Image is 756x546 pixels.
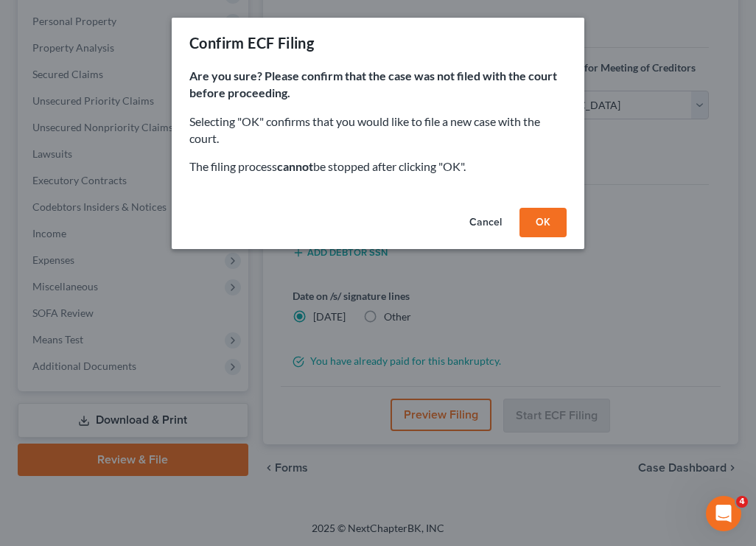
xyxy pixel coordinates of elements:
strong: cannot [277,159,313,173]
p: Selecting "OK" confirms that you would like to file a new case with the court. [189,113,567,147]
button: OK [519,208,567,237]
iframe: Intercom live chat [706,496,741,531]
span: 4 [736,496,748,508]
p: The filing process be stopped after clicking "OK". [189,158,567,175]
button: Cancel [458,208,514,237]
strong: Are you sure? Please confirm that the case was not filed with the court before proceeding. [189,69,557,99]
div: Confirm ECF Filing [189,32,314,53]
